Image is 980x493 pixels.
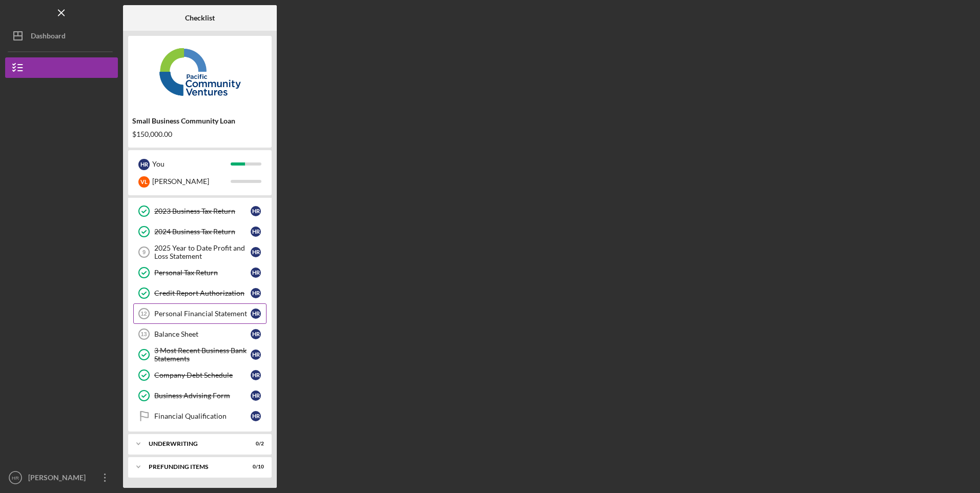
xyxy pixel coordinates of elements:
[149,441,238,447] div: Underwriting
[128,41,272,102] img: Product logo
[138,176,150,188] div: V L
[152,173,231,190] div: [PERSON_NAME]
[133,262,267,283] a: Personal Tax ReturnHR
[142,249,146,255] tspan: 9
[251,309,261,319] div: H R
[251,288,261,298] div: H R
[251,329,261,339] div: H R
[251,227,261,237] div: H R
[5,467,118,488] button: HR[PERSON_NAME]
[133,344,267,365] a: 3 Most Recent Business Bank StatementsHR
[251,206,261,216] div: H R
[251,391,261,401] div: H R
[133,303,267,324] a: 12Personal Financial StatementHR
[251,268,261,278] div: H R
[133,365,267,385] a: Company Debt ScheduleHR
[154,371,251,379] div: Company Debt Schedule
[154,392,251,400] div: Business Advising Form
[133,406,267,426] a: Financial QualificationHR
[251,370,261,380] div: H R
[251,411,261,421] div: H R
[152,155,231,173] div: You
[251,350,261,360] div: H R
[149,464,238,470] div: Prefunding Items
[133,324,267,344] a: 13Balance SheetHR
[12,475,19,481] text: HR
[154,244,251,260] div: 2025 Year to Date Profit and Loss Statement
[133,201,267,221] a: 2023 Business Tax ReturnHR
[26,467,92,490] div: [PERSON_NAME]
[154,412,251,420] div: Financial Qualification
[5,26,118,46] button: Dashboard
[133,242,267,262] a: 92025 Year to Date Profit and Loss StatementHR
[133,283,267,303] a: Credit Report AuthorizationHR
[154,269,251,277] div: Personal Tax Return
[154,310,251,318] div: Personal Financial Statement
[132,130,268,138] div: $150,000.00
[132,117,268,125] div: Small Business Community Loan
[185,14,215,22] b: Checklist
[246,464,264,470] div: 0 / 10
[154,228,251,236] div: 2024 Business Tax Return
[133,221,267,242] a: 2024 Business Tax ReturnHR
[140,311,147,317] tspan: 12
[154,207,251,215] div: 2023 Business Tax Return
[154,289,251,297] div: Credit Report Authorization
[154,330,251,338] div: Balance Sheet
[251,247,261,257] div: H R
[31,26,66,49] div: Dashboard
[133,385,267,406] a: Business Advising FormHR
[140,331,147,337] tspan: 13
[154,346,251,363] div: 3 Most Recent Business Bank Statements
[246,441,264,447] div: 0 / 2
[138,159,150,170] div: H R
